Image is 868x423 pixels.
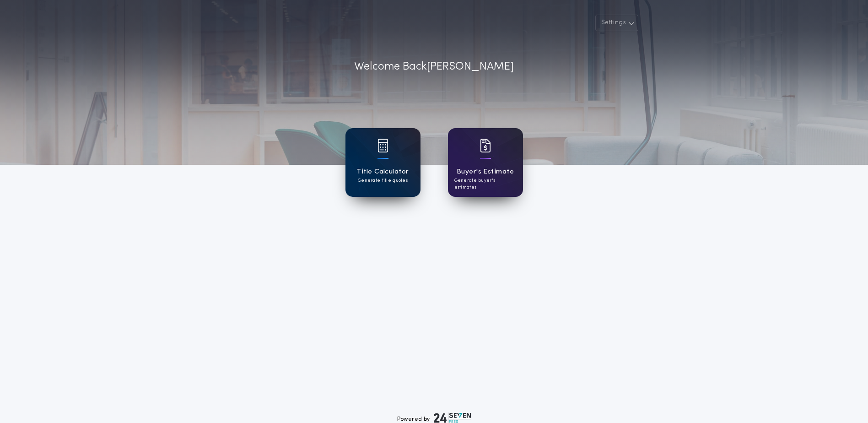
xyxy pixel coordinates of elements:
[377,139,388,152] img: card icon
[480,139,491,152] img: card icon
[595,15,638,31] button: Settings
[354,59,514,75] p: Welcome Back [PERSON_NAME]
[345,128,421,197] a: card iconTitle CalculatorGenerate title quotes
[454,177,517,191] p: Generate buyer's estimates
[358,177,408,184] p: Generate title quotes
[448,128,523,197] a: card iconBuyer's EstimateGenerate buyer's estimates
[356,167,409,177] h1: Title Calculator
[457,167,514,177] h1: Buyer's Estimate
